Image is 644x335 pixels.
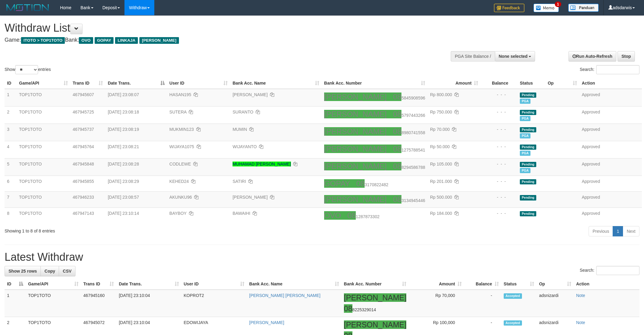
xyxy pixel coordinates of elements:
[59,266,75,276] a: CSV
[181,290,247,317] td: KOPROT2
[344,320,407,329] ah_el_jm_1756146672679: [PERSON_NAME]
[5,124,17,141] td: 3
[21,37,65,44] span: ITOTO > TOP1TOTO
[5,225,264,234] div: Showing 1 to 8 of 8 entries
[15,65,38,74] select: Showentries
[5,141,17,158] td: 4
[393,110,401,118] ah_el_jm_1756146672679: 08
[520,99,530,104] span: Marked by adsfajar
[324,92,387,101] ah_el_jm_1756146672679: [PERSON_NAME]
[73,144,94,149] span: 467945764
[233,195,268,200] a: [PERSON_NAME]
[63,269,72,274] span: CSV
[5,192,17,208] td: 7
[17,208,70,224] td: TOP1TOTO
[170,110,187,114] span: SUTERA
[108,110,139,114] span: [DATE] 23:08:18
[116,290,181,317] td: [DATE] 23:10:04
[17,78,70,89] th: Game/API: activate to sort column ascending
[568,4,599,12] img: panduan.png
[170,211,187,216] span: BAYBOY
[579,106,642,124] td: Approved
[520,145,536,150] span: Pending
[356,179,365,188] ah_el_jm_1755705115715: 08
[579,89,642,106] td: Approved
[520,179,536,184] span: Pending
[589,226,613,236] a: Previous
[5,78,17,89] th: ID
[108,211,139,216] span: [DATE] 23:10:14
[579,124,642,141] td: Approved
[576,320,585,325] a: Note
[430,179,452,184] span: Rp 201.000
[579,158,642,176] td: Approved
[17,106,70,124] td: TOP1TOTO
[73,211,94,216] span: 467947143
[95,37,114,44] span: GOPAY
[233,127,247,132] a: MUMIN
[430,110,452,114] span: Rp 750.000
[494,4,524,12] img: Feedback.jpg
[483,92,515,98] div: - - -
[483,210,515,216] div: - - -
[81,290,117,317] td: 467945160
[324,195,387,204] ah_el_jm_1756146672679: [PERSON_NAME]
[233,92,268,97] a: [PERSON_NAME]
[5,106,17,124] td: 2
[5,22,423,34] h1: Withdraw List
[108,144,139,149] span: [DATE] 23:08:21
[324,211,341,220] ah_el_jm_1755828048544: OVO
[17,176,70,192] td: TOP1TOTO
[5,89,17,106] td: 1
[170,179,189,184] span: KEHED24
[73,179,94,184] span: 467945855
[5,266,41,276] a: Show 25 rows
[5,176,17,192] td: 6
[170,92,191,97] span: HASAN195
[5,278,26,290] th: ID: activate to sort column descending
[324,110,387,118] ah_el_jm_1756146672679: [PERSON_NAME]
[233,110,253,114] a: SURANTO
[483,109,515,115] div: - - -
[108,195,139,200] span: [DATE] 23:08:57
[520,195,536,200] span: Pending
[409,278,464,290] th: Amount: activate to sort column ascending
[233,211,250,216] a: BAWAIHI
[324,145,387,153] ah_el_jm_1756146672679: [PERSON_NAME]
[579,141,642,158] td: Approved
[483,161,515,167] div: - - -
[5,290,26,317] td: 1
[504,320,522,326] span: Accepted
[324,179,350,188] ah_el_jm_1755705115715: GOPAY
[483,178,515,184] div: - - -
[233,162,291,166] a: MUHAMAD [PERSON_NAME]
[5,3,51,12] img: MOTION_logo.png
[579,78,642,89] th: Action
[181,278,247,290] th: User ID: activate to sort column ascending
[517,78,545,89] th: Status
[537,290,574,317] td: adsnizardi
[347,211,356,220] ah_el_jm_1755828048544: 08
[347,214,380,219] span: Copy 081287873302 to clipboard
[579,208,642,224] td: Approved
[170,162,191,166] span: CODLEWE
[545,78,579,89] th: Op: activate to sort column ascending
[167,78,230,89] th: User ID: activate to sort column ascending
[555,2,561,7] span: 1
[5,158,17,176] td: 5
[430,195,452,200] span: Rp 500.000
[464,290,501,317] td: -
[393,113,425,118] span: Copy 085797443266 to clipboard
[464,278,501,290] th: Balance: activate to sort column ascending
[233,144,257,149] a: WIJAYANTO
[520,211,536,216] span: Pending
[409,290,464,317] td: Rp 70,000
[580,266,639,275] label: Search:
[393,148,425,152] span: Copy 081275788541 to clipboard
[5,251,639,263] h1: Latest Withdraw
[393,130,425,135] span: Copy 088980741558 to clipboard
[233,179,246,184] a: SATIRI
[108,179,139,184] span: [DATE] 23:08:29
[5,65,51,74] label: Show entries
[483,126,515,132] div: - - -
